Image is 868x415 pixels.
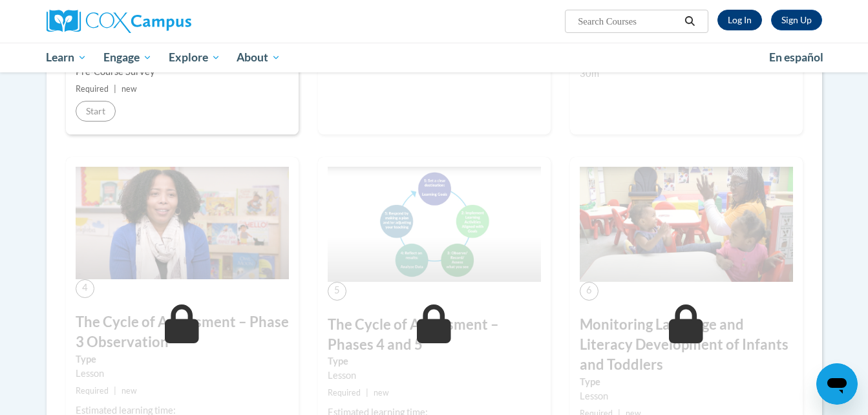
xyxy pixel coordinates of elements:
span: En español [769,50,823,64]
span: new [122,84,137,94]
span: About [237,50,281,65]
a: About [228,43,289,72]
span: new [122,386,137,396]
span: 30m [580,68,599,79]
h3: Monitoring Language and Literacy Development of Infants and Toddlers [580,315,793,374]
div: Lesson [76,367,289,381]
span: | [114,386,116,396]
img: Course Image [580,167,793,282]
span: Required [76,386,109,396]
span: Required [328,388,361,398]
label: Type [580,375,793,389]
a: Cox Campus [47,10,292,33]
span: 6 [580,282,598,301]
span: Learn [46,50,87,65]
a: Learn [38,43,96,72]
div: Lesson [580,389,793,403]
label: Type [328,354,541,368]
h3: The Cycle of Assessment – Phases 4 and 5 [328,315,541,355]
span: Required [76,84,109,94]
a: En español [761,44,832,71]
a: Engage [95,43,160,72]
img: Course Image [328,167,541,281]
a: Register [771,10,822,30]
a: Explore [160,43,229,72]
span: | [366,388,368,398]
h3: The Cycle of Assessment – Phase 3 Observation [76,312,289,352]
span: new [374,388,389,398]
span: | [114,84,116,94]
iframe: Button to launch messaging window [816,363,858,405]
input: Search Courses [577,14,680,29]
button: Start [76,101,116,122]
span: 5 [328,282,346,301]
span: 4 [76,279,94,298]
img: Course Image [76,167,289,279]
img: Cox Campus [47,10,191,33]
span: Explore [169,50,220,65]
a: Log In [717,10,762,30]
span: Engage [103,50,152,65]
div: Lesson [328,368,541,383]
div: Main menu [27,43,842,72]
label: Type [76,352,289,367]
button: Search [680,14,699,29]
